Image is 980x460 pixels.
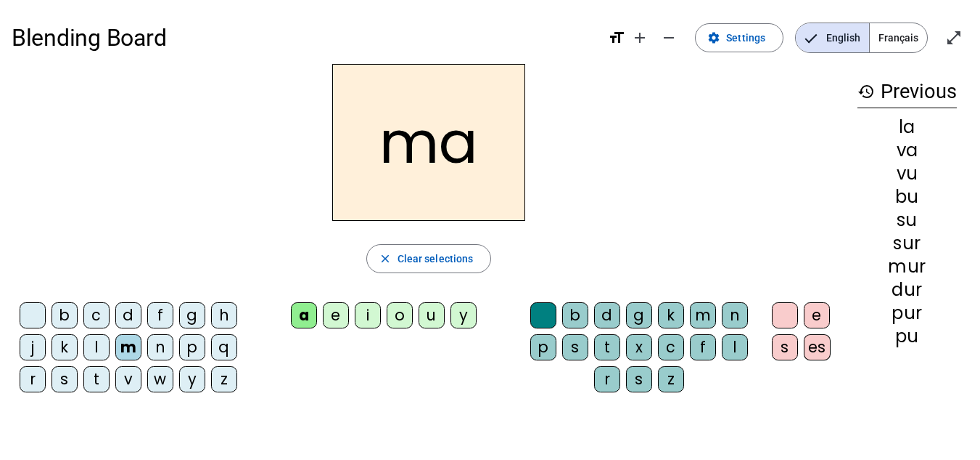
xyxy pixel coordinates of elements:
[857,235,957,252] div: sur
[658,302,684,328] div: k
[658,366,684,392] div: z
[658,334,684,360] div: c
[772,334,798,360] div: s
[594,366,620,392] div: r
[179,334,205,360] div: p
[939,23,968,52] button: Enter full screen
[660,29,678,47] mat-icon: remove
[857,188,957,206] div: bu
[626,302,652,328] div: g
[147,334,173,360] div: n
[83,302,110,328] div: c
[211,334,237,360] div: q
[722,302,748,328] div: n
[20,366,46,392] div: r
[366,244,492,273] button: Clear selections
[450,302,477,328] div: y
[52,334,78,360] div: k
[12,15,596,61] h1: Blending Board
[115,334,141,360] div: m
[562,302,588,328] div: b
[625,23,654,52] button: Increase font size
[726,29,765,47] span: Settings
[398,250,474,267] span: Clear selections
[20,334,46,360] div: j
[211,302,237,328] div: h
[857,258,957,275] div: mur
[83,366,110,392] div: t
[530,334,556,360] div: p
[626,366,652,392] div: s
[945,29,963,47] mat-icon: open_in_full
[857,304,957,322] div: pur
[419,302,445,328] div: u
[147,302,173,328] div: f
[857,83,875,100] mat-icon: history
[857,76,957,108] h3: Previous
[291,302,317,328] div: a
[857,281,957,299] div: dur
[690,302,716,328] div: m
[690,334,716,360] div: f
[626,334,652,360] div: x
[707,31,720,44] mat-icon: settings
[857,118,957,136] div: la
[179,302,205,328] div: g
[594,302,620,328] div: d
[654,23,683,52] button: Decrease font size
[147,366,173,392] div: w
[594,334,620,360] div: t
[870,23,927,52] span: Français
[355,302,381,328] div: i
[211,366,237,392] div: z
[796,23,869,52] span: English
[52,366,78,392] div: s
[115,302,141,328] div: d
[857,328,957,345] div: pu
[115,366,141,392] div: v
[608,29,625,47] mat-icon: format_size
[179,366,205,392] div: y
[857,211,957,229] div: su
[323,302,349,328] div: e
[695,23,783,52] button: Settings
[562,334,588,360] div: s
[857,142,957,159] div: va
[387,302,413,328] div: o
[332,64,525,221] h2: ma
[83,334,110,360] div: l
[379,252,392,265] mat-icon: close
[631,29,648,47] mat-icon: add
[722,334,748,360] div: l
[857,165,957,182] div: vu
[804,302,830,328] div: e
[795,23,928,53] mat-button-toggle-group: Language selection
[52,302,78,328] div: b
[804,334,831,360] div: es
